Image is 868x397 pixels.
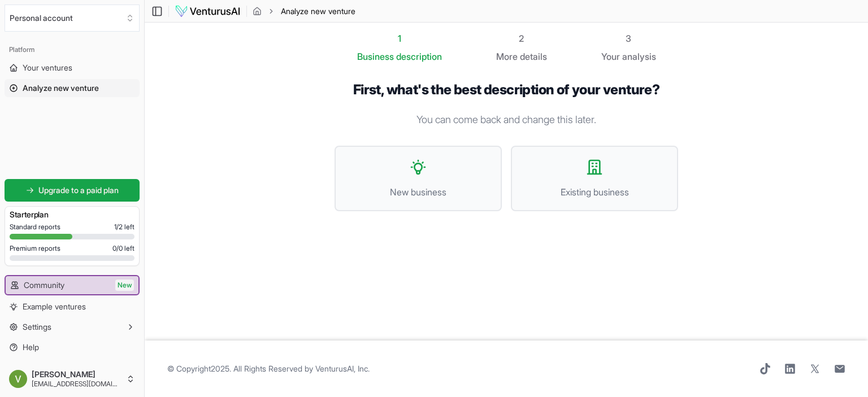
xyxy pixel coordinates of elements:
[24,280,64,291] span: Community
[520,51,547,62] span: details
[32,379,121,389] span: [EMAIL_ADDRESS][DOMAIN_NAME]
[315,364,368,373] a: VenturusAI, Inc
[281,6,355,17] span: Analyze new venture
[23,62,72,73] span: Your ventures
[175,5,241,18] img: logo
[357,50,394,63] span: Business
[396,51,442,62] span: description
[167,363,370,374] span: © Copyright 2025 . All Rights Reserved by .
[23,82,99,94] span: Analyze new venture
[601,50,620,63] span: Your
[496,50,518,63] span: More
[115,280,134,291] span: New
[601,32,656,45] div: 3
[23,321,51,333] span: Settings
[5,338,140,356] a: Help
[10,209,134,220] h3: Starter plan
[622,51,656,62] span: analysis
[5,318,140,336] button: Settings
[523,185,666,199] span: Existing business
[5,365,140,392] button: [PERSON_NAME][EMAIL_ADDRESS][DOMAIN_NAME]
[23,301,86,312] span: Example ventures
[38,185,119,196] span: Upgrade to a paid plan
[5,79,140,97] a: Analyze new venture
[496,32,547,45] div: 2
[335,81,678,98] h1: First, what's the best description of your venture?
[253,6,355,17] nav: breadcrumb
[5,179,140,202] a: Upgrade to a paid plan
[357,32,442,45] div: 1
[6,276,138,294] a: CommunityNew
[5,41,140,59] div: Platform
[511,146,678,211] button: Existing business
[347,185,489,199] span: New business
[335,146,502,211] button: New business
[114,223,134,232] span: 1 / 2 left
[5,5,140,32] button: Select an organization
[23,342,39,353] span: Help
[335,112,678,128] p: You can come back and change this later.
[10,244,60,253] span: Premium reports
[112,244,134,253] span: 0 / 0 left
[9,370,27,388] img: ACg8ocJ7voaAojrJCvYFzH4N1Q-E0uZeVVR-obeUjmd7Thuu27jw_w=s96-c
[5,59,140,77] a: Your ventures
[5,298,140,316] a: Example ventures
[32,369,121,379] span: [PERSON_NAME]
[10,223,60,232] span: Standard reports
